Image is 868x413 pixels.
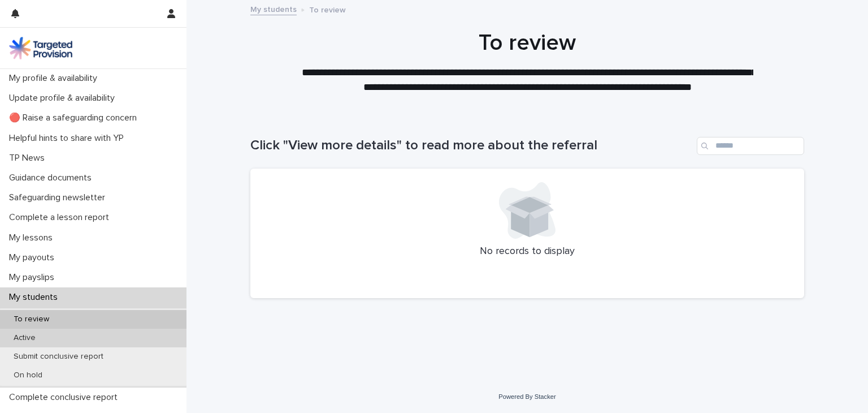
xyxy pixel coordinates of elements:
input: Search [697,137,804,155]
p: No records to display [264,246,791,258]
p: Update profile & availability [5,93,124,104]
a: Powered By Stacker [498,393,555,400]
p: My profile & availability [5,73,106,84]
p: TP News [5,153,54,164]
p: Active [5,333,45,343]
p: To review [5,315,58,324]
p: Complete a lesson report [5,212,118,223]
p: On hold [5,371,51,380]
p: Safeguarding newsletter [5,192,114,203]
p: My lessons [5,233,62,243]
p: Guidance documents [5,173,101,183]
p: Helpful hints to share with YP [5,133,133,144]
p: Submit conclusive report [5,352,112,362]
p: Complete conclusive report [5,392,127,403]
a: My students [250,2,297,15]
p: 🔴 Raise a safeguarding concern [5,113,146,123]
h1: To review [250,29,804,57]
p: My students [5,292,67,303]
p: My payslips [5,272,63,283]
img: M5nRWzHhSzIhMunXDL62 [9,37,72,59]
p: My payouts [5,252,63,263]
p: To review [309,3,346,15]
h1: Click "View more details" to read more about the referral [250,137,692,154]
